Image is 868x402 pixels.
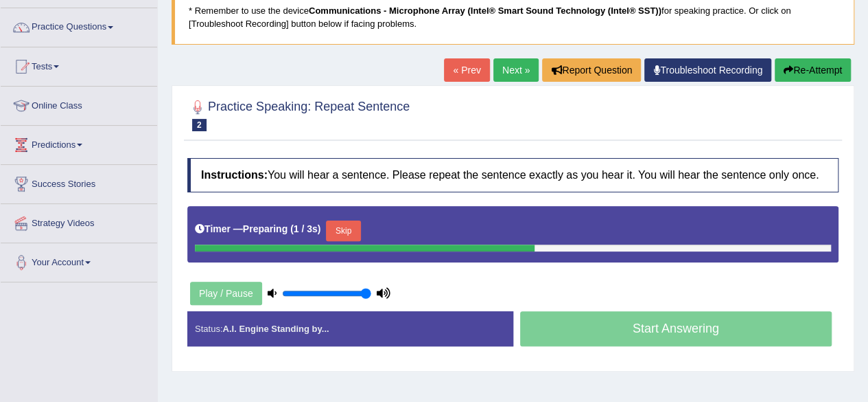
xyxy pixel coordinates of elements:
a: Predictions [1,126,157,160]
b: ( [290,223,294,234]
h4: You will hear a sentence. Please repeat the sentence exactly as you hear it. You will hear the se... [187,158,838,192]
b: Preparing [243,223,288,234]
a: Tests [1,47,157,82]
b: ) [318,223,321,234]
h5: Timer — [195,224,320,234]
button: Skip [326,221,360,241]
a: Troubleshoot Recording [644,58,771,82]
a: Practice Questions [1,8,157,43]
a: Success Stories [1,165,157,199]
b: Instructions: [201,169,268,181]
span: 2 [192,119,207,131]
strong: A.I. Engine Standing by... [222,324,329,334]
a: « Prev [444,58,489,82]
button: Re-Attempt [775,58,851,82]
h2: Practice Speaking: Repeat Sentence [187,97,410,131]
a: Online Class [1,87,157,121]
a: Your Account [1,243,157,278]
b: Communications - Microphone Array (Intel® Smart Sound Technology (Intel® SST)) [309,5,661,16]
a: Next » [493,58,539,82]
b: 1 / 3s [294,223,318,234]
a: Strategy Videos [1,204,157,238]
button: Report Question [542,58,641,82]
div: Status: [187,311,513,346]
